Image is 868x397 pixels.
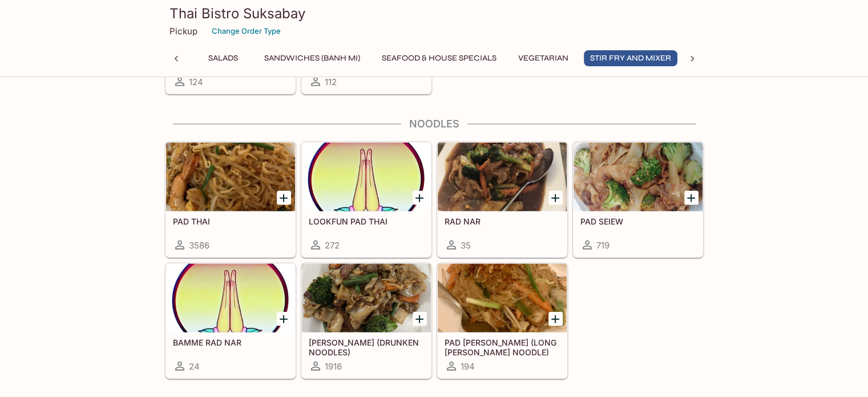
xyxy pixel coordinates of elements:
[165,142,296,258] a: PAD THAI3586
[445,338,560,356] h5: PAD [PERSON_NAME] (LONG [PERSON_NAME] NOODLE)
[189,77,203,87] span: 124
[173,338,288,347] h5: BAMME RAD NAR
[301,142,431,258] a: LOOKFUN PAD THAI272
[325,361,342,372] span: 1916
[169,26,197,37] p: Pickup
[574,143,703,211] div: PAD SEIEW
[573,142,703,258] a: PAD SEIEW719
[165,118,704,130] h4: Noodles
[512,50,575,66] button: Vegetarian
[548,312,563,326] button: Add PAD WOON SEN (LONG RICE NOODLE)
[166,143,295,211] div: PAD THAI
[325,77,337,87] span: 112
[376,50,503,66] button: Seafood & House Specials
[438,264,567,332] div: PAD WOON SEN (LONG RICE NOODLE)
[302,143,431,211] div: LOOKFUN PAD THAI
[189,240,209,251] span: 3586
[548,191,563,205] button: Add RAD NAR
[301,263,431,379] a: [PERSON_NAME] (DRUNKEN NOODLES)1916
[413,312,427,326] button: Add KEE MAO (DRUNKEN NOODLES)
[189,361,200,372] span: 24
[302,264,431,332] div: KEE MAO (DRUNKEN NOODLES)
[309,338,424,356] h5: [PERSON_NAME] (DRUNKEN NOODLES)
[580,216,696,226] h5: PAD SEIEW
[437,263,567,379] a: PAD [PERSON_NAME] (LONG [PERSON_NAME] NOODLE)194
[197,50,249,66] button: Salads
[437,142,567,258] a: RAD NAR35
[207,22,286,40] button: Change Order Type
[413,191,427,205] button: Add LOOKFUN PAD THAI
[584,50,677,66] button: Stir Fry and Mixer
[445,216,560,226] h5: RAD NAR
[166,264,295,332] div: BAMME RAD NAR
[684,191,699,205] button: Add PAD SEIEW
[596,240,609,251] span: 719
[438,143,567,211] div: RAD NAR
[309,216,424,226] h5: LOOKFUN PAD THAI
[173,216,288,226] h5: PAD THAI
[277,312,291,326] button: Add BAMME RAD NAR
[277,191,291,205] button: Add PAD THAI
[325,240,340,251] span: 272
[169,5,699,22] h3: Thai Bistro Suksabay
[461,361,475,372] span: 194
[165,263,296,379] a: BAMME RAD NAR24
[258,50,366,66] button: Sandwiches (Banh Mi)
[461,240,471,251] span: 35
